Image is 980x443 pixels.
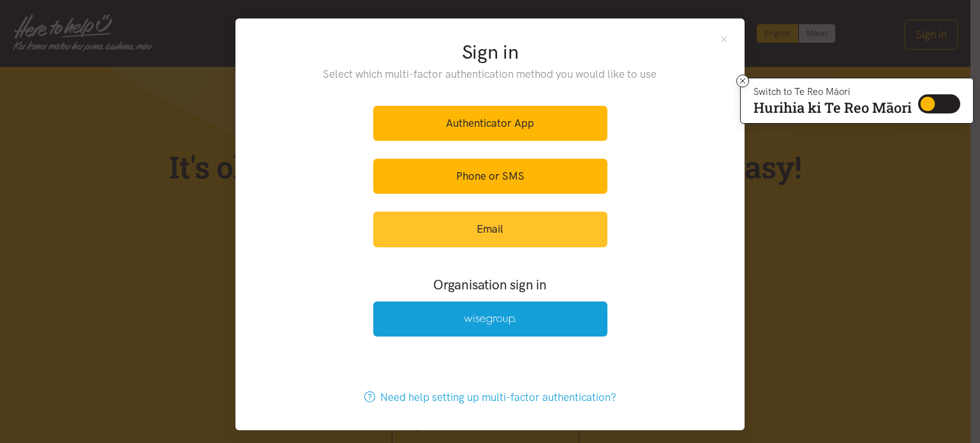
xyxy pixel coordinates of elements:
a: Need help setting up multi-factor authentication? [351,380,630,415]
h2: Sign in [297,39,683,66]
a: Email [373,212,607,247]
p: Hurihia ki Te Reo Māori [754,102,912,113]
a: Authenticator App [373,106,607,141]
p: Switch to Te Reo Māori [754,88,912,96]
a: Phone or SMS [373,159,607,194]
button: Close [718,34,729,45]
img: Wise Group [464,314,516,325]
h3: Organisation sign in [338,275,642,294]
p: Select which multi-factor authentication method you would like to use [297,66,683,83]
